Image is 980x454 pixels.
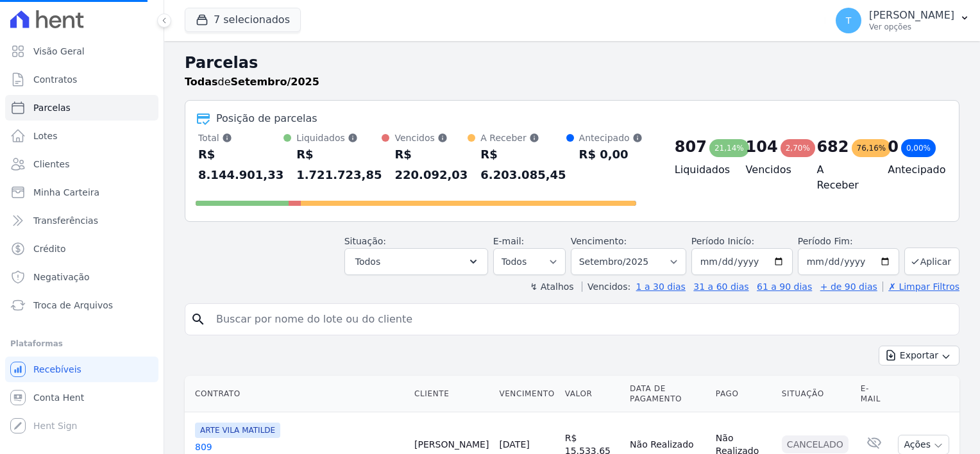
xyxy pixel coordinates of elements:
[825,3,980,38] button: T [PERSON_NAME] Ver opções
[409,376,494,412] th: Cliente
[746,162,797,178] h4: Vencidos
[33,158,69,171] span: Clientes
[820,282,877,292] a: + de 90 dias
[33,101,71,114] span: Parcelas
[746,137,778,157] div: 104
[33,186,99,199] span: Minha Carteira
[33,391,84,404] span: Conta Hent
[691,236,754,246] label: Período Inicío:
[901,139,936,157] div: 0,00%
[493,236,525,246] label: E-mail:
[185,51,959,74] h2: Parcelas
[579,131,643,144] div: Antecipado
[709,139,749,157] div: 21,14%
[185,376,409,412] th: Contrato
[5,236,158,262] a: Crédito
[5,95,158,121] a: Parcelas
[757,282,812,292] a: 61 a 90 dias
[33,242,66,255] span: Crédito
[5,385,158,410] a: Conta Hent
[231,76,319,88] strong: Setembro/2025
[216,111,317,126] div: Posição de parcelas
[185,8,301,32] button: 7 selecionados
[711,376,777,412] th: Pago
[185,74,319,90] p: de
[494,376,559,412] th: Vencimento
[636,282,686,292] a: 1 a 30 dias
[190,312,206,327] i: search
[480,131,566,144] div: A Receber
[355,254,380,269] span: Todos
[5,180,158,205] a: Minha Carteira
[888,162,938,178] h4: Antecipado
[782,435,849,453] div: Cancelado
[530,282,573,292] label: ↯ Atalhos
[781,139,815,157] div: 2,70%
[869,22,954,32] p: Ver opções
[10,336,153,351] div: Plataformas
[5,208,158,233] a: Transferências
[888,137,899,157] div: 0
[33,299,113,312] span: Troca de Arquivos
[582,282,630,292] label: Vencidos:
[195,423,280,438] span: ARTE VILA MATILDE
[296,131,382,144] div: Liquidados
[777,376,856,412] th: Situação
[869,9,954,22] p: [PERSON_NAME]
[198,144,283,185] div: R$ 8.144.901,33
[852,139,891,157] div: 76,16%
[5,38,158,64] a: Visão Geral
[5,151,158,177] a: Clientes
[5,67,158,92] a: Contratos
[571,236,627,246] label: Vencimento:
[675,162,725,178] h4: Liquidados
[344,248,488,275] button: Todos
[208,307,954,332] input: Buscar por nome do lote ou do cliente
[816,137,849,157] div: 682
[579,144,643,165] div: R$ 0,00
[296,144,382,185] div: R$ 1.721.723,85
[5,357,158,382] a: Recebíveis
[693,282,748,292] a: 31 a 60 dias
[33,73,77,86] span: Contratos
[33,130,58,142] span: Lotes
[5,292,158,318] a: Troca de Arquivos
[625,376,711,412] th: Data de Pagamento
[344,236,386,246] label: Situação:
[904,248,959,275] button: Aplicar
[856,376,893,412] th: E-mail
[33,363,81,376] span: Recebíveis
[883,282,959,292] a: ✗ Limpar Filtros
[33,45,85,58] span: Visão Geral
[879,346,959,366] button: Exportar
[394,144,468,185] div: R$ 220.092,03
[33,214,98,227] span: Transferências
[198,131,283,144] div: Total
[675,137,707,157] div: 807
[394,131,468,144] div: Vencidos
[5,264,158,290] a: Negativação
[185,76,218,88] strong: Todas
[480,144,566,185] div: R$ 6.203.085,45
[846,16,852,25] span: T
[5,123,158,149] a: Lotes
[33,271,90,283] span: Negativação
[816,162,867,193] h4: A Receber
[798,235,899,248] label: Período Fim:
[560,376,625,412] th: Valor
[499,439,529,450] a: [DATE]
